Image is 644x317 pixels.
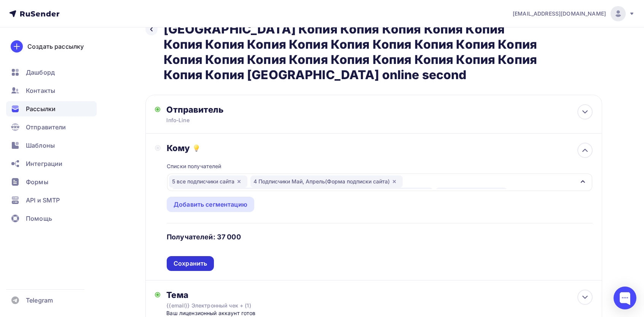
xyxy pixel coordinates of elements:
[26,68,55,77] span: Дашборд
[26,214,52,223] span: Помощь
[169,175,247,188] div: 5 все подписчики сайта
[6,119,97,135] a: Отправители
[166,116,315,124] div: Info-Line
[167,233,241,242] h4: Получателей: 37 000
[26,296,53,305] span: Telegram
[26,123,66,132] span: Отправители
[513,6,635,21] a: [EMAIL_ADDRESS][DOMAIN_NAME]
[6,101,97,116] a: Рассылки
[167,173,592,191] button: 5 все подписчики сайта4 Подписчики Май, Апрель(Форма подписки сайта)3 Подписчики [PERSON_NAME], [...
[167,162,222,170] div: Списки получателей
[172,188,433,200] div: 3 Подписчики [PERSON_NAME], [PERSON_NAME] и [PERSON_NAME] (Форма подписки сайта)
[26,196,60,205] span: API и SMTP
[436,188,507,200] div: 2 Подписчики [DATE]
[166,104,331,115] div: Отправитель
[26,159,62,168] span: Интеграции
[513,10,606,18] span: [EMAIL_ADDRESS][DOMAIN_NAME]
[26,141,55,150] span: Шаблоны
[6,83,97,98] a: Контакты
[174,200,247,209] div: Добавить сегментацию
[167,143,592,153] div: Кому
[26,104,56,113] span: Рассылки
[166,309,317,317] div: Вaш лицeнзиoнный аккаунт готов
[27,42,84,51] div: Создать рассылку
[6,138,97,153] a: Шаблоны
[26,177,48,186] span: Формы
[174,259,207,268] div: Сохранить
[26,86,55,95] span: Контакты
[6,65,97,80] a: Дашборд
[166,290,317,300] div: Тема
[6,174,97,190] a: Формы
[166,302,302,309] div: {{email}} Электронный чек + (1)
[250,175,403,188] div: 4 Подписчики Май, Апрель(Форма подписки сайта)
